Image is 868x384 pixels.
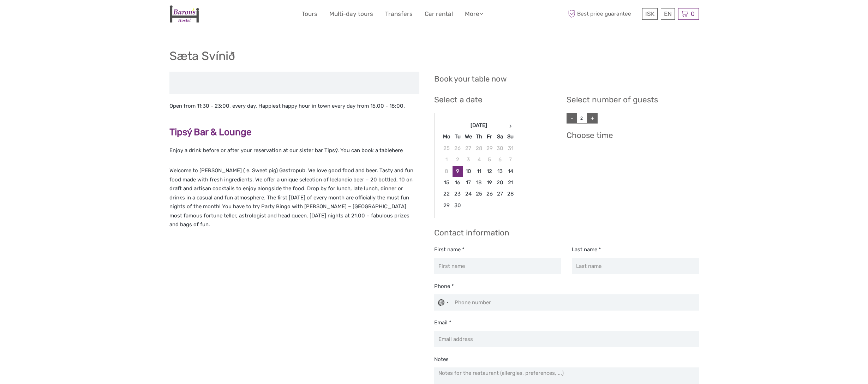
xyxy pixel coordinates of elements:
th: Su [505,131,516,143]
td: 4 [474,154,484,166]
span: Best price guarantee [567,8,640,20]
td: 18 [474,177,484,188]
td: 29 [484,143,495,154]
h2: Book your table now [434,74,507,84]
td: 25 [441,143,452,154]
td: 25 [474,188,484,200]
td: 21 [505,177,516,188]
td: 14 [505,166,516,177]
td: 10 [463,166,474,177]
th: Mo [441,131,452,143]
td: 17 [463,177,474,188]
a: here [392,147,403,154]
td: 15 [441,177,452,188]
th: Tu [452,131,463,143]
label: Last name * [572,246,601,253]
td: 30 [452,200,463,211]
a: More [465,9,483,19]
td: 1 [441,154,452,166]
h3: Select a date [434,95,552,104]
button: Selected country [435,295,452,310]
td: 3 [463,154,474,166]
a: Transfers [385,9,413,19]
h3: Choose time [567,131,699,140]
h1: Sæta Svínið [169,49,235,63]
th: Fr [484,131,495,143]
td: 20 [495,177,505,188]
th: [DATE] [452,120,505,131]
p: Welcome to [PERSON_NAME] ( e. Sweet pig) Gastropub. We love good food and beer. Tasty and fun foo... [169,166,419,229]
label: Phone * [434,283,454,290]
td: 30 [495,143,505,154]
td: 5 [484,154,495,166]
a: - [567,113,577,124]
a: + [587,113,598,124]
a: Car rental [425,9,453,19]
input: First name [434,258,561,274]
td: 27 [495,188,505,200]
label: Email * [434,319,451,326]
span: ISK [645,10,654,17]
input: Last name [572,258,699,274]
a: Tours [302,9,317,19]
th: Sa [495,131,505,143]
td: 12 [484,166,495,177]
input: Email address [434,331,699,347]
label: Notes [434,356,449,363]
td: 28 [505,188,516,200]
img: 1836-9e372558-0328-4241-90e2-2ceffe36b1e5_logo_small.jpg [169,5,199,23]
td: 11 [474,166,484,177]
td: 8 [441,166,452,177]
td: 28 [474,143,484,154]
h3: Select number of guests [567,95,699,104]
th: Th [474,131,484,143]
td: 31 [505,143,516,154]
td: 19 [484,177,495,188]
td: 22 [441,188,452,200]
strong: Tipsý Bar & Lounge [169,126,252,138]
td: 24 [463,188,474,200]
td: 23 [452,188,463,200]
td: 2 [452,154,463,166]
span: 0 [690,10,696,17]
p: Open from 11:30 - 23:00, every day. Happiest happy hour in town every day from 15.00 - 18:00. [169,102,419,111]
input: Phone number [434,294,699,311]
a: Multi-day tours [329,9,373,19]
td: 6 [495,154,505,166]
th: We [463,131,474,143]
td: 29 [441,200,452,211]
td: 7 [505,154,516,166]
td: 16 [452,177,463,188]
h3: Contact information [434,228,699,238]
td: 13 [495,166,505,177]
td: 27 [463,143,474,154]
td: 26 [484,188,495,200]
div: EN [661,8,675,20]
td: 9 [452,166,463,177]
td: 26 [452,143,463,154]
label: First name * [434,246,465,253]
p: Enjoy a drink before or after your reservation at our sister bar Tipsý. You can book a table [169,146,419,155]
